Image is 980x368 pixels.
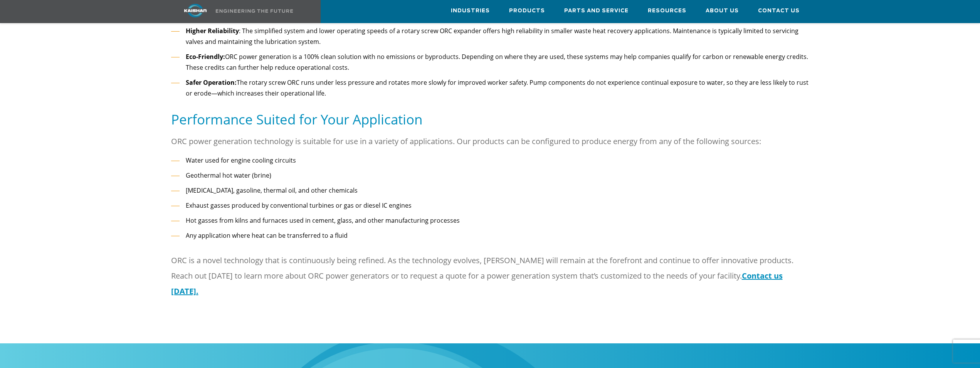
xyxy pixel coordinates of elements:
[509,0,545,21] a: Products
[171,134,809,149] p: ORC power generation technology is suitable for use in a variety of applications. Our products ca...
[171,111,809,128] h5: Performance Suited for Your Application
[171,155,809,166] li: Water used for engine cooling circuits
[451,0,490,21] a: Industries
[186,52,225,61] strong: Eco-Friendly:
[216,9,293,13] img: Engineering the future
[171,170,809,181] li: Geothermal hot water (brine)
[171,200,809,211] li: Exhaust gasses produced by conventional turbines or gas or diesel IC engines
[564,0,629,21] a: Parts and Service
[186,27,239,35] strong: Higher Reliability
[171,215,809,226] li: Hot gasses from kilns and furnaces used in cement, glass, and other manufacturing processes
[758,7,800,15] span: Contact Us
[648,0,686,21] a: Resources
[171,185,809,196] li: [MEDICAL_DATA], gasoline, thermal oil, and other chemicals
[166,4,224,17] img: kaishan logo
[648,7,686,15] span: Resources
[171,253,809,299] p: ORC is a novel technology that is continuously being refined. As the technology evolves, [PERSON_...
[451,7,490,15] span: Industries
[758,0,800,21] a: Contact Us
[171,230,809,241] li: Any application where heat can be transferred to a fluid
[186,78,237,87] strong: Safer Operation:
[171,77,809,99] li: The rotary screw ORC runs under less pressure and rotates more slowly for improved worker safety....
[706,0,739,21] a: About Us
[509,7,545,15] span: Products
[564,7,629,15] span: Parts and Service
[171,25,809,47] li: : The simplified system and lower operating speeds of a rotary screw ORC expander offers high rel...
[706,7,739,15] span: About Us
[171,51,809,73] li: ORC power generation is a 100% clean solution with no emissions or byproducts. Depending on where...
